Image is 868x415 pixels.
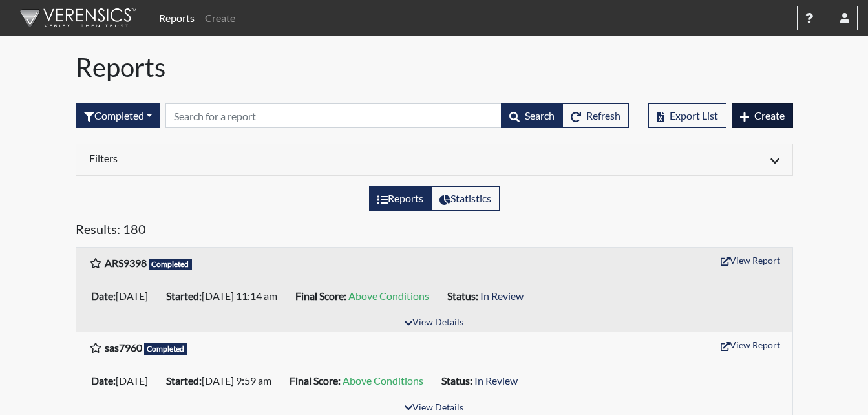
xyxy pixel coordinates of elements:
span: Search [525,109,555,122]
span: In Review [480,290,524,302]
span: Above Conditions [343,374,423,387]
input: Search by Registration ID, Interview Number, or Investigation Name. [165,103,502,128]
li: [DATE] [86,370,161,391]
div: Click to expand/collapse filters [79,152,789,167]
span: Create [754,109,785,122]
h5: Results: 180 [76,221,793,242]
span: Export List [670,109,718,122]
button: Export List [648,103,726,128]
b: Status: [447,290,478,302]
button: View Report [715,250,786,270]
b: Started: [166,290,202,302]
div: Filter by interview status [76,103,160,128]
h1: Reports [76,52,793,83]
button: Create [732,103,793,128]
span: Above Conditions [348,290,429,302]
span: Completed [144,343,188,355]
label: View the list of reports [369,186,432,211]
li: [DATE] 9:59 am [161,370,284,391]
button: Refresh [562,103,629,128]
b: Status: [441,374,472,387]
button: View Report [715,335,786,355]
b: sas7960 [105,341,142,354]
h6: Filters [89,152,425,164]
b: Final Score: [290,374,341,387]
span: Completed [149,259,193,270]
button: View Details [399,314,469,332]
li: [DATE] [86,286,161,306]
label: View statistics about completed interviews [431,186,500,211]
b: Date: [91,290,116,302]
button: Search [501,103,563,128]
b: Started: [166,374,202,387]
a: Create [200,5,240,31]
button: Completed [76,103,160,128]
b: Date: [91,374,116,387]
span: Refresh [586,109,620,122]
b: ARS9398 [105,257,147,269]
b: Final Score: [295,290,346,302]
li: [DATE] 11:14 am [161,286,290,306]
span: In Review [474,374,518,387]
a: Reports [154,5,200,31]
